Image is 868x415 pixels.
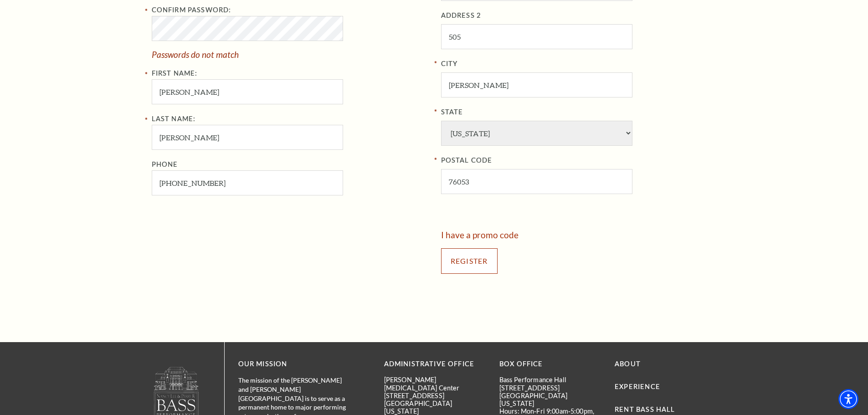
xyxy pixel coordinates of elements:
[615,383,660,390] a: Experience
[615,405,675,413] a: Rent Bass Hall
[441,24,632,49] input: ADDRESS 2
[441,10,717,21] label: ADDRESS 2
[384,359,486,370] p: Administrative Office
[384,392,486,400] p: [STREET_ADDRESS]
[384,376,486,392] p: [PERSON_NAME][MEDICAL_DATA] Center
[152,6,231,14] label: Confirm Password:
[838,389,858,409] div: Accessibility Menu
[152,160,178,168] label: Phone
[441,155,717,166] label: POSTAL CODE
[499,359,601,370] p: BOX OFFICE
[152,49,239,60] span: Passwords do not match
[152,115,196,123] label: Last Name:
[441,248,498,274] input: Submit button
[441,72,632,97] input: City
[238,359,352,370] p: OUR MISSION
[152,69,198,77] label: First Name:
[499,392,601,408] p: [GEOGRAPHIC_DATA][US_STATE]
[499,376,601,384] p: Bass Performance Hall
[441,107,717,118] label: State
[441,230,519,240] a: I have a promo code
[615,360,641,368] a: About
[499,384,601,392] p: [STREET_ADDRESS]
[441,169,632,194] input: POSTAL CODE
[441,58,717,70] label: City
